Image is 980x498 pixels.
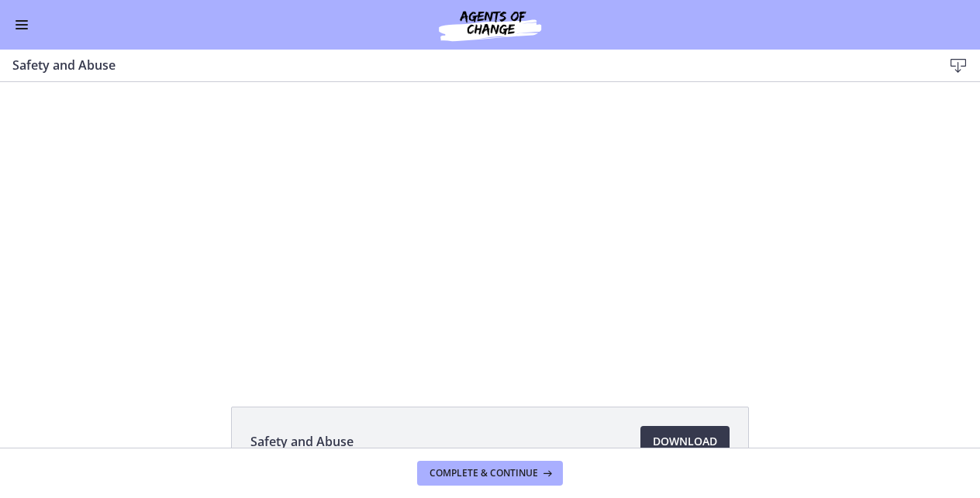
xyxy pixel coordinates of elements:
[640,426,730,457] a: Download
[430,467,538,479] span: Complete & continue
[397,6,583,43] img: Agents of Change
[250,432,354,451] span: Safety and Abuse
[12,15,31,34] button: Enable menu
[417,461,563,486] button: Complete & continue
[12,56,918,74] h3: Safety and Abuse
[653,432,717,451] span: Download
